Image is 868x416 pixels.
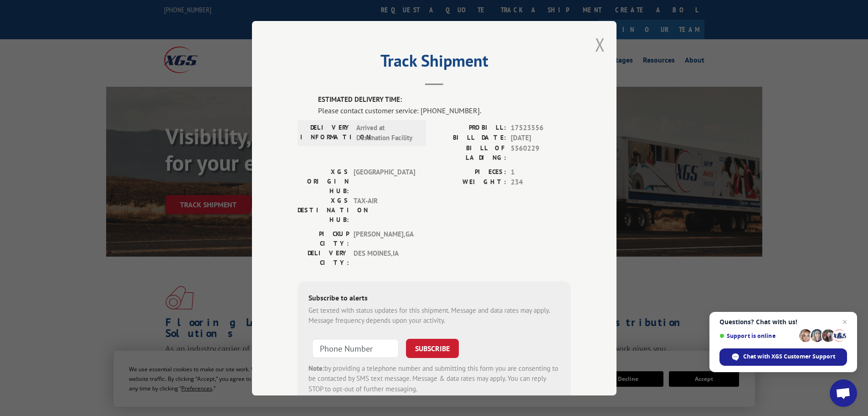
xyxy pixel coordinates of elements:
span: [PERSON_NAME] , GA [354,229,415,248]
label: BILL DATE: [434,133,506,143]
span: 5560229 [511,143,571,162]
div: by providing a telephone number and submitting this form you are consenting to be contacted by SM... [308,363,560,394]
span: DES MOINES , IA [354,248,415,267]
label: WEIGHT: [434,177,506,188]
label: PROBILL: [434,122,506,133]
span: TAX-AIR [354,195,415,224]
label: ESTIMATED DELIVERY TIME: [318,95,571,105]
div: Chat with XGS Customer Support [719,348,847,366]
div: Open chat [830,379,857,407]
strong: Note: [308,363,324,372]
span: Close chat [839,316,850,327]
button: Close modal [595,32,605,57]
span: Support is online [719,332,796,339]
label: BILL OF LADING: [434,143,506,162]
label: DELIVERY INFORMATION: [300,122,352,143]
div: Subscribe to alerts [308,292,560,305]
input: Phone Number [312,338,399,358]
span: [GEOGRAPHIC_DATA] [354,167,415,195]
div: Get texted with status updates for this shipment. Message and data rates may apply. Message frequ... [308,305,560,326]
h2: Track Shipment [298,54,571,72]
span: Arrived at Destination Facility [356,122,418,143]
span: 1 [511,167,571,177]
span: Chat with XGS Customer Support [743,353,835,361]
label: PICKUP CITY: [298,229,349,248]
label: XGS ORIGIN HUB: [298,167,349,195]
span: [DATE] [511,133,571,143]
label: PIECES: [434,167,506,177]
label: XGS DESTINATION HUB: [298,195,349,224]
span: Questions? Chat with us! [719,318,847,326]
div: Please contact customer service: [PHONE_NUMBER]. [318,105,571,116]
span: 17523556 [511,122,571,133]
span: 234 [511,177,571,188]
label: DELIVERY CITY: [298,248,349,267]
button: SUBSCRIBE [406,338,459,358]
